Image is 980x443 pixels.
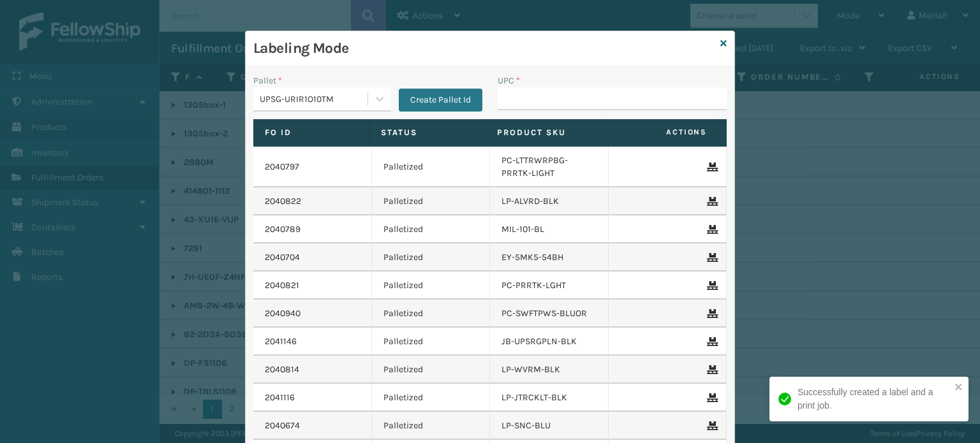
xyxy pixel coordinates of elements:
[372,215,491,243] td: Palletized
[265,335,297,348] a: 2041146
[260,92,369,106] div: UPSG-URIR1O10TM
[372,243,491,272] td: Palletized
[372,384,491,412] td: Palletized
[265,391,295,404] a: 2041116
[399,89,482,112] button: Create Pallet Id
[707,309,715,318] i: Remove From Pallet
[372,300,491,328] td: Palletized
[490,187,609,215] td: LP-ALVRD-BLK
[707,197,715,206] i: Remove From Pallet
[372,187,491,215] td: Palletized
[265,223,301,236] a: 2040789
[497,127,590,138] label: Product SKU
[265,127,357,138] label: Fo Id
[265,279,299,292] a: 2040821
[605,122,715,143] span: Actions
[265,419,300,432] a: 2040674
[490,356,609,384] td: LP-WVRM-BLK
[707,225,715,234] i: Remove From Pallet
[798,386,951,412] div: Successfully created a label and a print job.
[707,253,715,262] i: Remove From Pallet
[372,412,491,440] td: Palletized
[707,337,715,346] i: Remove From Pallet
[265,363,299,376] a: 2040814
[707,365,715,374] i: Remove From Pallet
[265,251,300,264] a: 2040704
[372,328,491,356] td: Palletized
[707,393,715,402] i: Remove From Pallet
[954,382,963,394] button: close
[490,272,609,300] td: PC-PRRTK-LGHT
[490,243,609,272] td: EY-5MK5-54BH
[372,356,491,384] td: Palletized
[490,215,609,243] td: MIL-101-BL
[490,384,609,412] td: LP-JTRCKLT-BLK
[707,163,715,171] i: Remove From Pallet
[490,412,609,440] td: LP-SNC-BLU
[381,127,473,138] label: Status
[372,272,491,300] td: Palletized
[498,74,520,87] label: UPC
[265,161,299,173] a: 2040797
[707,421,715,430] i: Remove From Pallet
[490,300,609,328] td: PC-SWFTPWS-BLUOR
[265,195,301,208] a: 2040822
[265,307,301,320] a: 2040940
[372,147,491,187] td: Palletized
[490,147,609,187] td: PC-LTTRWRPBG-PRRTK-LIGHT
[707,281,715,290] i: Remove From Pallet
[253,39,715,58] h3: Labeling Mode
[490,328,609,356] td: JB-UPSRGPLN-BLK
[253,74,282,87] label: Pallet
